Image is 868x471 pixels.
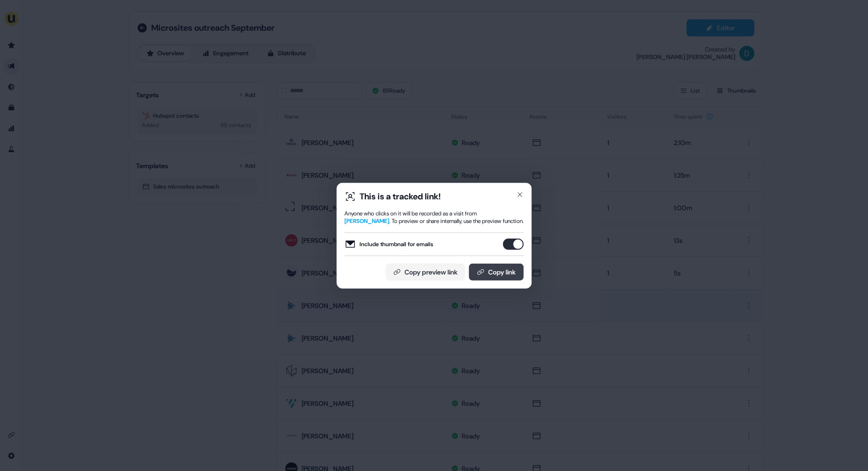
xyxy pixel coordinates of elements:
[469,264,524,281] button: Copy link
[344,210,524,225] div: Anyone who clicks on it will be recorded as a visit from . To preview or share internally, use th...
[386,264,465,281] button: Copy preview link
[360,191,441,202] div: This is a tracked link!
[344,217,389,225] span: [PERSON_NAME]
[344,239,433,250] label: Include thumbnail for emails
